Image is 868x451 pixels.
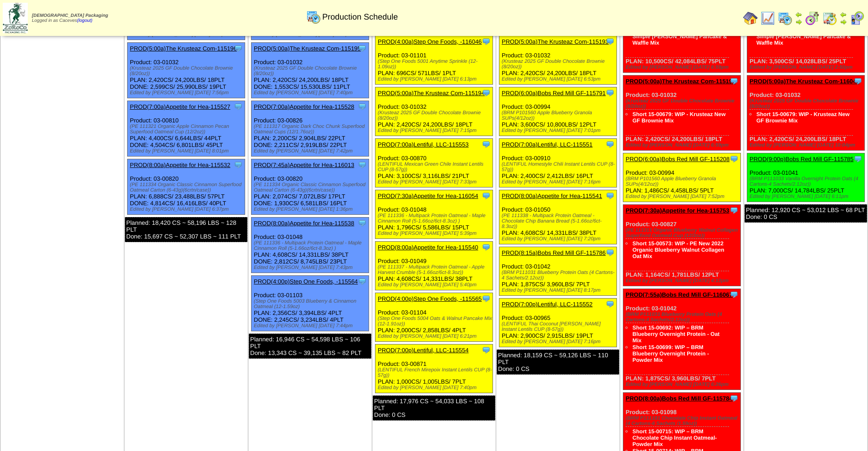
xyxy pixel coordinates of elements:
[745,204,867,223] div: Planned: 12,920 CS ~ 53,012 LBS ~ 68 PLT Done: 0 CS
[502,249,606,256] a: PROD(8:15a)Bobs Red Mill GF-115786
[606,248,615,257] img: Tooltip
[128,43,245,98] div: Product: 03-01032 PLAN: 2,420CS / 24,200LBS / 18PLT DONE: 2,599CS / 25,990LBS / 19PLT
[626,194,740,199] div: Edited by [PERSON_NAME] [DATE] 7:52pm
[623,76,741,151] div: Product: 03-01032 PLAN: 2,420CS / 24,200LBS / 18PLT
[254,207,369,212] div: Edited by [PERSON_NAME] [DATE] 1:36pm
[32,13,108,23] span: Logged in as Caceves
[378,179,493,185] div: Edited by [PERSON_NAME] [DATE] 7:33pm
[249,334,371,359] div: Planned: 16,946 CS ~ 54,598 LBS ~ 106 PLT Done: 13,343 CS ~ 39,135 LBS ~ 82 PLT
[632,324,719,344] a: Short 15-00692: WIP – BRM Blueberry Overnight Protein - Oat Mix
[378,110,493,121] div: (Krusteaz 2025 GF Double Chocolate Brownie (8/20oz))
[32,13,108,18] span: [DEMOGRAPHIC_DATA] Packaging
[375,139,493,187] div: Product: 03-00870 PLAN: 3,100CS / 3,116LBS / 21PLT
[626,176,740,187] div: (BRM P101560 Apple Blueberry Granola SUPs(4/12oz))
[378,162,493,172] div: (LENTIFUL Mexican Green Chile Instant Lentils CUP (8-57g))
[750,156,853,162] a: PROD(9:00p)Bobs Red Mill GF-115785
[234,160,243,169] img: Tooltip
[254,240,369,251] div: (PE 111336 - Multipack Protein Oatmeal - Maple Cinnamon Roll (5-1.66oz/6ct-8.3oz) )
[482,345,491,355] img: Tooltip
[626,395,733,402] a: PROD(8:00a)Bobs Red Mill GF-115784
[750,176,864,187] div: (BRM P111033 Vanilla Overnight Protein Oats (4 Cartons-4 Sachets/2.12oz))
[378,193,478,199] a: PROD(7:30a)Appetite for Hea-116054
[502,301,592,308] a: PROD(7:00p)Lentiful, LLC-115552
[729,394,739,403] img: Tooltip
[378,244,478,251] a: PROD(8:00a)Appetite for Hea-115540
[623,153,741,202] div: Product: 03-00994 PLAN: 1,486CS / 4,458LBS / 5PLT
[632,344,709,363] a: Short 15-00699: WIP – BRM Blueberry Overnight Protein - Powder Mix
[130,90,245,96] div: Edited by [PERSON_NAME] [DATE] 7:56pm
[626,78,735,85] a: PROD(5:00a)The Krusteaz Com-115199
[252,43,369,98] div: Product: 03-01032 PLAN: 2,420CS / 24,200LBS / 18PLT DONE: 1,553CS / 15,530LBS / 11PLT
[252,276,369,331] div: Product: 03-01103 PLAN: 2,356CS / 3,394LBS / 4PLT DONE: 2,245CS / 3,234LBS / 4PLT
[606,299,615,309] img: Tooltip
[606,37,615,46] img: Tooltip
[626,382,740,387] div: Edited by [PERSON_NAME] [DATE] 6:26pm
[378,282,493,288] div: Edited by [PERSON_NAME] [DATE] 5:40pm
[747,76,865,151] div: Product: 03-01032 PLAN: 2,420CS / 24,200LBS / 18PLT
[853,154,863,163] img: Tooltip
[378,231,493,236] div: Edited by [PERSON_NAME] [DATE] 5:39pm
[760,11,775,25] img: line_graph.gif
[756,111,850,124] a: Short 15-00679: WIP - Krusteaz New GF Brownie Mix
[306,10,321,24] img: calendarprod.gif
[482,294,491,303] img: Tooltip
[502,270,616,281] div: (BRM P111031 Blueberry Protein Oats (4 Cartons-4 Sachets/2.12oz))
[853,76,863,86] img: Tooltip
[499,247,617,296] div: Product: 03-01042 PLAN: 1,875CS / 3,960LBS / 7PLT
[130,66,245,76] div: (Krusteaz 2025 GF Double Chocolate Brownie (8/20oz))
[729,154,739,163] img: Tooltip
[778,11,792,25] img: calendarprod.gif
[502,236,616,242] div: Edited by [PERSON_NAME] [DATE] 7:20pm
[322,12,398,22] span: Production Schedule
[502,288,616,293] div: Edited by [PERSON_NAME] [DATE] 8:17pm
[254,45,361,52] a: PROD(5:00a)The Krusteaz Com-115195
[130,124,245,135] div: (PE 111321 Organic Apple Cinnamon Pecan Superfood Oatmeal Cup (12/2oz))
[840,18,847,25] img: arrowright.gif
[373,395,495,421] div: Planned: 17,976 CS ~ 54,033 LBS ~ 108 PLT Done: 0 CS
[497,350,619,375] div: Planned: 18,159 CS ~ 59,126 LBS ~ 110 PLT Done: 0 CS
[254,323,369,329] div: Edited by [PERSON_NAME] [DATE] 7:44pm
[632,240,724,259] a: Short 15-00573: WIP - PE New 2022 Organic Blueberry Walnut Collagen Oat Mix
[375,345,493,393] div: Product: 03-00871 PLAN: 1,000CS / 1,005LBS / 7PLT
[128,159,245,215] div: Product: 03-00820 PLAN: 6,888CS / 23,488LBS / 57PLT DONE: 4,814CS / 16,416LBS / 40PLT
[130,103,230,110] a: PROD(7:00a)Appetite for Hea-115527
[358,44,367,53] img: Tooltip
[626,207,729,214] a: PROD(7:30a)Appetite for Hea-115753
[378,316,493,327] div: (Step One Foods 5004 Oats & Walnut Pancake Mix (12-1.91oz))
[499,299,617,347] div: Product: 03-00965 PLAN: 2,900CS / 2,915LBS / 19PLT
[378,90,485,96] a: PROD(5:00a)The Krusteaz Com-115194
[632,111,726,124] a: Short 15-00679: WIP - Krusteaz New GF Brownie Mix
[254,220,354,227] a: PROD(8:00a)Appetite for Hea-115538
[375,293,493,342] div: Product: 03-01104 PLAN: 2,000CS / 2,858LBS / 4PLT
[499,139,617,187] div: Product: 03-00910 PLAN: 2,400CS / 2,412LBS / 16PLT
[805,11,820,25] img: calendarblend.gif
[254,299,369,309] div: (Step One Foods 5003 Blueberry & Cinnamon Oatmeal (12-1.59oz)
[254,148,369,154] div: Edited by [PERSON_NAME] [DATE] 7:42pm
[626,312,740,323] div: (BRM P111031 Blueberry Protein Oats (4 Cartons-4 Sachets/2.12oz))
[375,36,493,85] div: Product: 03-01101 PLAN: 696CS / 571LBS / 1PLT
[358,218,367,228] img: Tooltip
[358,160,367,169] img: Tooltip
[626,98,740,109] div: (Krusteaz 2025 GF Double Chocolate Brownie (8/20oz))
[358,277,367,286] img: Tooltip
[130,148,245,154] div: Edited by [PERSON_NAME] [DATE] 8:01pm
[626,278,740,284] div: Edited by [PERSON_NAME] [DATE] 4:13pm
[375,242,493,290] div: Product: 03-01049 PLAN: 4,608CS / 14,331LBS / 38PLT
[130,45,237,52] a: PROD(5:00a)The Krusteaz Com-115196
[499,36,617,85] div: Product: 03-01032 PLAN: 2,420CS / 24,200LBS / 18PLT
[254,265,369,270] div: Edited by [PERSON_NAME] [DATE] 7:43pm
[482,140,491,149] img: Tooltip
[378,295,482,302] a: PROD(4:00p)Step One Foods, -115565
[626,291,733,298] a: PROD(7:55a)Bobs Red Mill GF-116067
[632,428,717,447] a: Short 15-00715: WIP – BRM Chocolate Chip Instant Oatmeal-Powder Mix
[502,321,616,332] div: (LENTIFUL Thai Coconut [PERSON_NAME] Instant Lentils CUP (8-57g))
[502,213,616,229] div: (PE 111338 - Multipack Protein Oatmeal - Chocolate Chip Banana Bread (5-1.66oz/6ct-8.3oz))
[743,11,758,25] img: home.gif
[606,88,615,97] img: Tooltip
[750,78,859,85] a: PROD(5:00a)The Krusteaz Com-116045
[378,347,468,354] a: PROD(7:00p)Lentiful, LLC-115554
[130,182,245,193] div: (PE 111334 Organic Classic Cinnamon Superfood Oatmeal Carton (6-43g)(6crtn/case))
[252,218,369,273] div: Product: 03-01048 PLAN: 4,608CS / 14,331LBS / 38PLT DONE: 2,812CS / 8,745LBS / 23PLT
[502,76,616,82] div: Edited by [PERSON_NAME] [DATE] 6:53pm
[840,11,847,18] img: arrowleft.gif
